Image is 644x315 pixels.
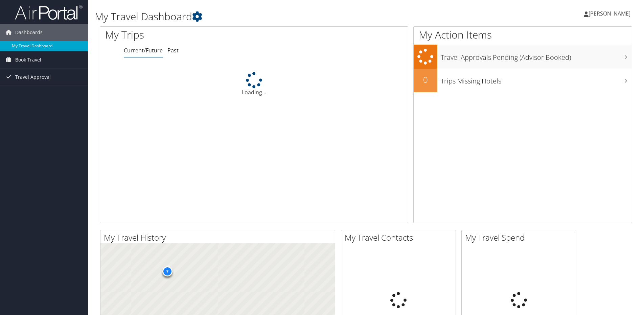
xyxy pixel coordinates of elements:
[584,3,637,24] a: [PERSON_NAME]
[15,69,51,86] span: Travel Approval
[414,74,437,86] h2: 0
[15,24,43,41] span: Dashboards
[345,232,456,243] h2: My Travel Contacts
[414,28,632,42] h1: My Action Items
[15,51,41,68] span: Book Travel
[124,47,163,54] a: Current/Future
[167,47,179,54] a: Past
[95,9,456,24] h1: My Travel Dashboard
[15,4,83,20] img: airportal-logo.png
[105,28,275,42] h1: My Trips
[414,69,632,92] a: 0Trips Missing Hotels
[414,45,632,69] a: Travel Approvals Pending (Advisor Booked)
[465,232,576,243] h2: My Travel Spend
[162,266,172,276] div: 7
[441,73,632,86] h3: Trips Missing Hotels
[441,49,632,62] h3: Travel Approvals Pending (Advisor Booked)
[100,72,408,96] div: Loading...
[589,10,630,17] span: [PERSON_NAME]
[104,232,335,243] h2: My Travel History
